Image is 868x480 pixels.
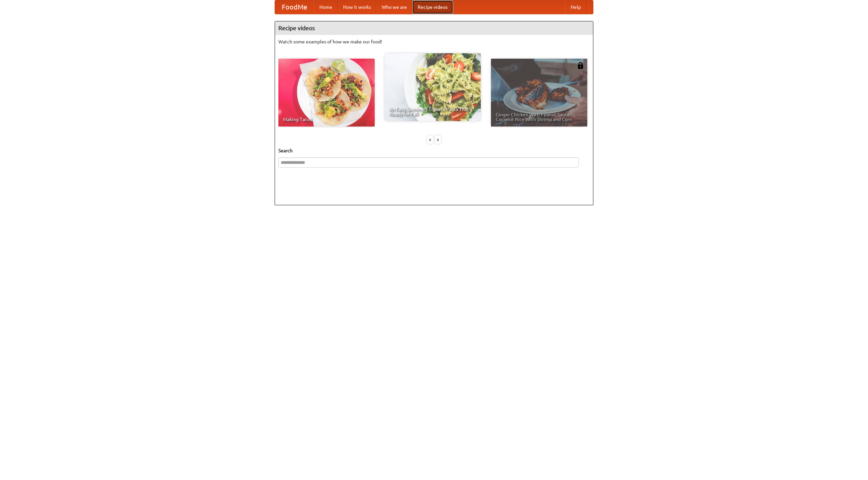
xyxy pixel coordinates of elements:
a: An Easy, Summery Tomato Pasta That's Ready for Fall [384,53,481,121]
h5: Search [278,147,590,154]
a: Home [314,0,338,14]
span: Making Tacos [283,117,370,122]
h4: Recipe videos [275,21,593,35]
a: Recipe videos [412,0,453,14]
span: An Easy, Summery Tomato Pasta That's Ready for Fall [389,107,476,116]
a: How it works [338,0,376,14]
a: Help [565,0,586,14]
a: FoodMe [275,0,314,14]
div: » [435,135,441,144]
p: Watch some examples of how we make our food! [278,38,590,45]
a: Making Tacos [278,59,375,127]
img: 483408.png [577,62,584,69]
a: Who we are [376,0,412,14]
div: « [427,135,433,144]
